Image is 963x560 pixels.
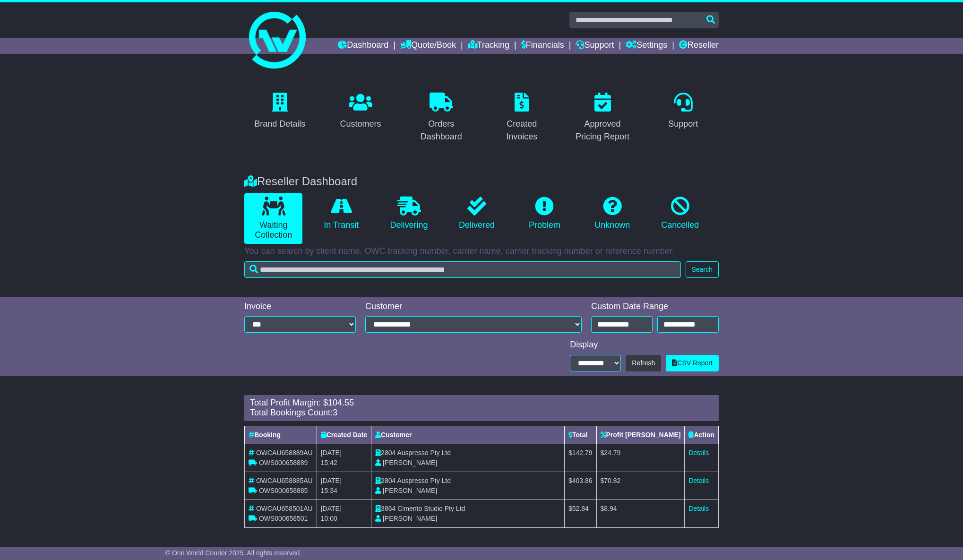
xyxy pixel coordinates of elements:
span: OWS000658885 [259,487,308,494]
span: 70.82 [604,477,620,484]
td: $ [564,500,596,527]
div: Support [668,118,698,130]
button: Refresh [626,355,661,371]
a: In Transit [312,193,370,234]
div: Orders Dashboard [412,118,471,143]
a: Delivered [447,193,506,234]
td: $ [596,500,685,527]
th: Customer [371,426,565,444]
span: 3864 [381,505,396,512]
span: 15:34 [321,487,337,494]
span: [PERSON_NAME] [383,459,437,466]
a: Customers [334,89,387,134]
div: Approved Pricing Report [573,118,632,143]
span: OWCAU658889AU [256,449,313,457]
a: Waiting Collection [244,193,302,244]
a: Reseller [679,38,719,54]
a: Brand Details [248,89,311,134]
span: 104.55 [328,398,354,407]
a: Delivering [380,193,438,234]
span: 3 [333,408,337,417]
span: [DATE] [321,477,342,484]
a: Quote/Book [400,38,456,54]
th: Action [685,426,719,444]
span: 2804 [381,449,396,457]
div: Total Bookings Count: [250,408,713,418]
th: Created Date [317,426,371,444]
a: Approved Pricing Report [567,89,638,146]
th: Booking [245,426,317,444]
span: 52.84 [572,505,589,512]
a: Settings [626,38,667,54]
a: Details [688,477,709,484]
span: 142.79 [572,449,593,457]
a: CSV Report [666,355,719,371]
p: You can search by client name, OWC tracking number, carrier name, carrier tracking number or refe... [244,246,719,257]
a: Support [576,38,614,54]
span: [PERSON_NAME] [383,515,437,522]
span: 10:00 [321,515,337,522]
td: $ [596,444,685,472]
button: Search [686,261,719,278]
a: Details [688,505,709,512]
div: Brand Details [254,118,305,130]
div: Display [570,340,719,350]
span: Cimento Studio Pty Ltd [397,505,465,512]
td: $ [596,472,685,500]
a: Dashboard [338,38,388,54]
span: OWS000658501 [259,515,308,522]
span: OWCAU658885AU [256,477,313,484]
span: 403.86 [572,477,593,484]
span: 2804 [381,477,396,484]
span: Auspresso Pty Ltd [397,477,451,484]
a: Tracking [468,38,509,54]
span: [DATE] [321,449,342,457]
span: Auspresso Pty Ltd [397,449,451,457]
div: Created Invoices [492,118,551,143]
a: Support [662,89,704,134]
span: OWCAU658501AU [256,505,313,512]
a: Problem [516,193,574,234]
td: $ [564,472,596,500]
a: Details [688,449,709,457]
a: Orders Dashboard [405,89,477,146]
th: Total [564,426,596,444]
a: Financials [521,38,564,54]
a: Unknown [583,193,641,234]
div: Reseller Dashboard [240,175,723,189]
td: $ [564,444,596,472]
div: Invoice [244,302,356,312]
div: Customer [365,302,582,312]
span: [DATE] [321,505,342,512]
a: Created Invoices [486,89,558,146]
a: Cancelled [651,193,709,234]
span: OWS000658889 [259,459,308,466]
span: 15:42 [321,459,337,466]
span: [PERSON_NAME] [383,487,437,494]
th: Profit [PERSON_NAME] [596,426,685,444]
span: © One World Courier 2025. All rights reserved. [165,549,302,557]
span: 24.79 [604,449,620,457]
div: Total Profit Margin: $ [250,398,713,408]
span: 8.94 [604,505,617,512]
div: Customers [340,118,381,130]
div: Custom Date Range [591,302,719,312]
